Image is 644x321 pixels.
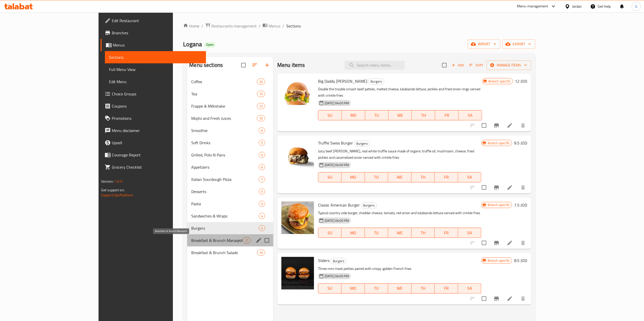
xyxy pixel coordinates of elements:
[435,172,458,182] button: FR
[491,62,527,68] span: Manage items
[388,172,411,182] button: WE
[479,238,489,248] span: Select to update
[361,202,377,208] span: Burgers
[101,39,206,51] a: Menus
[469,62,483,68] span: Sort
[388,228,411,238] button: WE
[191,201,259,207] div: Pasta
[191,91,257,97] span: Tea
[460,285,479,292] span: SA
[187,74,273,261] nav: Menu sections
[259,152,265,158] div: items
[259,177,265,182] span: 7
[191,225,259,231] span: Burgers
[187,100,273,112] div: Frappe & Milkshake12
[344,173,363,181] span: MO
[344,229,363,237] span: MO
[257,91,265,97] div: items
[320,173,339,181] span: SU
[281,78,314,110] img: Big Daddy Patty
[318,283,341,294] button: SU
[259,188,265,195] div: items
[517,181,529,194] button: delete
[450,61,466,69] button: Add
[259,165,265,170] span: 6
[414,173,433,181] span: TH
[318,172,341,182] button: SU
[269,23,280,29] span: Menus
[323,274,351,279] span: [DATE] 04:00 PM
[388,283,411,294] button: WE
[191,176,259,182] span: Italian Sourdough Pizza
[112,30,202,36] span: Branches
[101,161,206,173] a: Grocery Checklist
[259,189,265,194] span: 5
[109,66,202,72] span: Full Menu View
[112,103,202,109] span: Coupons
[490,237,503,249] button: Branch-specific-item
[238,60,249,70] span: Select all sections
[101,187,125,193] span: Get support on:
[101,112,206,124] a: Promotions
[187,161,273,173] div: Appetizers6
[257,250,265,255] span: 10
[259,226,265,231] span: 4
[341,228,365,238] button: MO
[361,202,377,209] div: Burgers
[105,63,206,76] a: Full Menu View
[318,266,481,272] p: Three mini meat patties paired with crispy-golden French fries
[286,23,301,29] span: Sections
[204,42,216,47] span: Open
[486,79,513,84] span: Branch specific
[517,3,548,9] div: Menu-management
[318,210,481,216] p: Typical country side burger, cheddar cheese, tomato, red onion and lulubiando lettuce served with...
[191,140,259,146] span: Soft Drinks
[259,214,265,218] span: 4
[486,258,512,263] span: Branch specific
[486,202,512,207] span: Branch specific
[259,201,265,206] span: 3
[101,100,206,112] a: Coupons
[323,218,351,223] span: [DATE] 04:00 PM
[365,172,388,182] button: TU
[191,127,259,134] span: Smoothie
[318,86,482,99] p: Double the trouble smash beef patties, melted cheese, lulubiando lettuce, pickles and fried onion...
[191,115,257,121] span: Mojito and Fresh Juices
[259,225,265,231] div: items
[183,23,535,29] nav: breadcrumb
[451,62,465,68] span: Add
[259,140,265,145] span: 5
[390,173,409,181] span: WE
[257,92,265,96] span: 10
[490,119,503,132] button: Branch-specific-item
[112,152,202,158] span: Coverage Report
[281,139,314,172] img: Truffle Swiss Burger
[257,250,265,256] div: items
[368,79,384,84] span: Burgers
[487,61,531,70] button: Manage items
[507,296,513,302] a: Edit menu item
[412,172,435,182] button: TH
[507,240,513,246] a: Edit menu item
[435,283,458,294] button: FR
[414,112,433,119] span: TH
[437,173,456,181] span: FR
[514,139,527,147] h6: 9.5 JOD
[412,228,435,238] button: TH
[367,112,387,119] span: TU
[450,61,466,69] span: Add item
[187,76,273,88] div: Coffee24
[342,110,365,120] button: MO
[259,128,265,133] span: 6
[259,153,265,157] span: 6
[514,201,527,209] h6: 7.5 JOD
[514,257,527,264] h6: 8.5 JOD
[259,213,265,219] div: items
[257,103,265,109] div: items
[367,229,386,237] span: TU
[101,149,206,161] a: Coverage Report
[458,172,481,182] button: SA
[187,198,273,210] div: Pasta3
[318,201,360,209] span: Classic American Burger
[257,79,265,84] span: 24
